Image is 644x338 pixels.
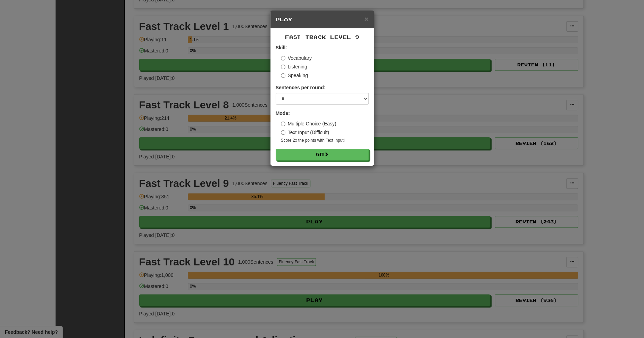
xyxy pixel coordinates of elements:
[364,15,368,23] span: ×
[276,45,287,50] strong: Skill:
[281,65,285,69] input: Listening
[281,138,369,143] small: Score 2x the points with Text Input !
[281,73,285,78] input: Speaking
[281,122,285,126] input: Multiple Choice (Easy)
[276,149,369,160] button: Go
[281,129,329,136] label: Text Input (Difficult)
[276,84,326,91] label: Sentences per round:
[276,110,290,116] strong: Mode:
[281,120,336,127] label: Multiple Choice (Easy)
[281,130,285,135] input: Text Input (Difficult)
[281,72,308,79] label: Speaking
[281,63,307,70] label: Listening
[281,55,312,61] label: Vocabulary
[281,56,285,60] input: Vocabulary
[276,16,369,23] h5: Play
[285,34,359,40] span: Fast Track Level 9
[364,15,368,23] button: Close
